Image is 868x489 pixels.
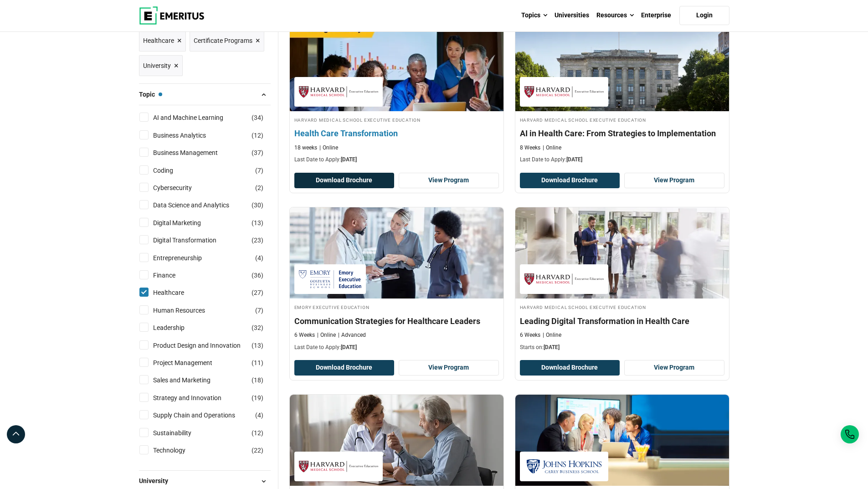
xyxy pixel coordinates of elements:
p: Online [543,331,561,339]
span: 11 [254,359,261,366]
img: AI in Health Care: From Strategies to Implementation | Online Healthcare Course [515,20,729,111]
span: ( ) [252,358,263,368]
span: ( ) [255,253,263,263]
a: Coding [153,165,191,175]
p: 18 weeks [294,144,317,152]
a: Sustainability [153,428,210,438]
a: Product Design and Innovation [153,340,259,350]
span: ( ) [252,235,263,245]
span: × [256,34,260,47]
span: 12 [254,132,261,139]
span: ( ) [252,200,263,210]
p: 8 Weeks [520,144,540,152]
p: Starts on: [520,344,724,351]
span: 22 [254,447,261,454]
a: Human Resources [153,305,223,315]
a: Business Analytics [153,130,224,140]
a: Healthcare Course by Harvard Medical School Executive Education - August 28, 2025 Harvard Medical... [515,207,729,356]
a: Certificate Programs × [190,30,264,51]
span: 2 [257,184,261,191]
h4: Communication Strategies for Healthcare Leaders [294,315,499,327]
span: 18 [254,376,261,384]
span: 36 [254,272,261,279]
p: Online [319,144,338,152]
img: Harvard Medical School Executive Education [299,82,378,102]
span: 30 [254,201,261,209]
img: Health Care Transformation | Online Healthcare Course [279,15,514,116]
img: Communication Strategies for Healthcare Leaders | Online Leadership Course [290,207,503,299]
span: 7 [257,307,261,314]
span: ( ) [252,148,263,158]
h4: Harvard Medical School Executive Education [520,116,724,124]
span: ( ) [252,393,263,403]
span: 13 [254,219,261,226]
span: ( ) [252,340,263,350]
span: ( ) [252,428,263,438]
img: Lifestyle and Wellness Coaching program | Online Healthcare Course [290,395,503,486]
span: ( ) [252,130,263,140]
a: Login [679,6,729,25]
span: ( ) [252,270,263,280]
span: [DATE] [544,344,560,350]
span: 7 [257,167,261,174]
p: Last Date to Apply: [520,156,724,164]
a: Strategy and Innovation [153,393,240,403]
span: × [177,34,182,47]
button: Download Brochure [294,360,395,376]
a: Business Management [153,148,236,158]
span: ( ) [255,183,263,193]
a: Supply Chain and Operations [153,410,253,420]
span: ( ) [252,113,263,123]
p: 6 Weeks [520,331,540,339]
h4: AI in Health Care: From Strategies to Implementation [520,128,724,139]
span: 12 [254,429,261,437]
img: Harvard Medical School Executive Education [524,82,604,102]
span: [DATE] [566,156,582,163]
button: University [139,474,271,488]
a: Finance [153,270,194,280]
a: Project Management [153,358,231,368]
h4: Health Care Transformation [294,128,499,139]
span: ( ) [252,375,263,385]
span: ( ) [252,218,263,228]
a: Healthcare Course by Harvard Medical School Executive Education - August 21, 2025 Harvard Medical... [290,20,503,169]
span: 19 [254,394,261,401]
a: AI and Machine Learning [153,113,241,123]
img: Strategic Healthcare Leadership Program | Online Healthcare Course [515,395,729,486]
span: Topic [139,89,162,99]
a: Digital Marketing [153,218,219,228]
a: Leadership Course by Emory Executive Education - August 22, 2025 Emory Executive Education Emory ... [290,207,503,356]
a: Cybersecurity [153,183,210,193]
span: ( ) [252,323,263,333]
a: View Program [399,360,499,376]
button: Topic [139,88,271,101]
a: Data Science and Analytics [153,200,247,210]
p: Last Date to Apply: [294,344,499,351]
p: Online [543,144,561,152]
a: Healthcare × [139,30,186,51]
span: [DATE] [341,156,357,163]
img: Harvard Medical School Executive Education [299,456,378,477]
span: 23 [254,237,261,244]
a: Technology [153,445,204,455]
a: Healthcare Course by Harvard Medical School Executive Education - August 21, 2025 Harvard Medical... [515,20,729,169]
button: Download Brochure [520,173,620,188]
h4: Emory Executive Education [294,303,499,311]
button: Download Brochure [294,173,395,188]
a: View Program [624,360,724,376]
span: 4 [257,254,261,262]
span: University [143,61,171,71]
span: ( ) [255,410,263,420]
a: Healthcare [153,288,202,298]
span: × [174,59,179,72]
a: View Program [399,173,499,188]
img: Johns Hopkins Carey Business School Executive Education [524,456,604,477]
img: Leading Digital Transformation in Health Care | Online Healthcare Course [515,207,729,299]
span: 13 [254,342,261,349]
span: 32 [254,324,261,331]
span: 37 [254,149,261,156]
span: 34 [254,114,261,121]
span: ( ) [255,305,263,315]
p: Last Date to Apply: [294,156,499,164]
span: Certificate Programs [194,36,252,46]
